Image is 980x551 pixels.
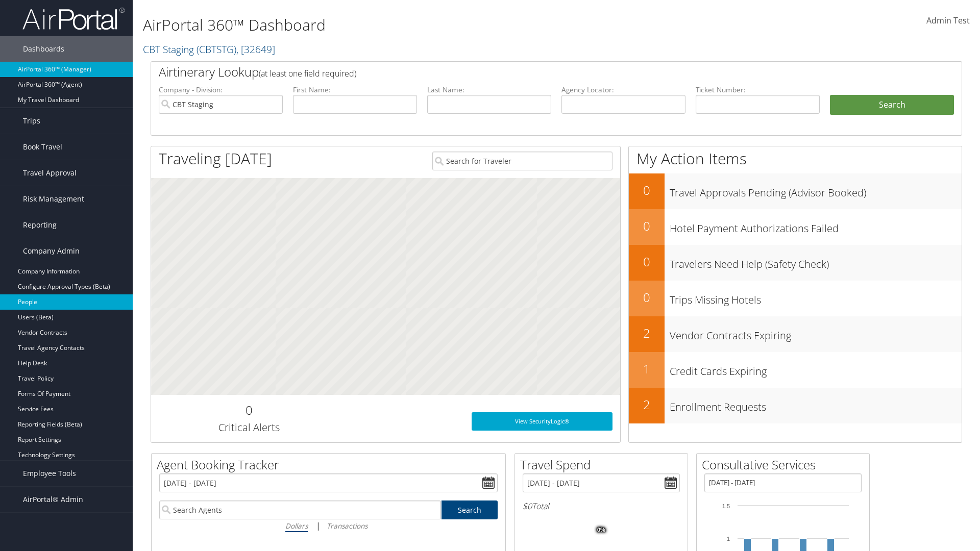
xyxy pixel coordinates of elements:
h2: 2 [629,324,665,342]
h2: 2 [629,396,665,413]
h3: Enrollment Requests [670,395,962,414]
a: 2Enrollment Requests [629,388,962,423]
span: (at least one field required) [259,68,356,79]
button: Search [830,95,954,115]
h2: 1 [629,360,665,378]
a: 0Hotel Payment Authorizations Failed [629,209,962,245]
i: Transactions [327,521,367,531]
h3: Hotel Payment Authorizations Failed [670,216,962,236]
label: Agency Locator: [561,85,685,95]
h3: Travel Approvals Pending (Advisor Booked) [670,181,962,200]
input: Search Agents [159,500,441,519]
tspan: 1.5 [722,503,730,509]
input: Search for Traveler [432,152,612,170]
span: , [ 32649 ] [236,42,275,56]
a: View SecurityLogic® [472,412,612,431]
h2: 0 [629,217,665,235]
h1: AirPortal 360™ Dashboard [143,14,694,36]
div: | [159,519,498,532]
h2: Travel Spend [520,456,688,473]
label: Last Name: [427,85,551,95]
a: Admin Test [926,5,970,37]
a: 1Credit Cards Expiring [629,352,962,388]
span: Risk Management [23,186,84,212]
h3: Trips Missing Hotels [670,288,962,307]
label: Company - Division: [159,85,283,95]
span: Reporting [23,212,57,238]
h1: Traveling [DATE] [159,148,272,169]
a: 0Travel Approvals Pending (Advisor Booked) [629,173,962,209]
a: 2Vendor Contracts Expiring [629,316,962,352]
h3: Credit Cards Expiring [670,359,962,379]
i: Dollars [285,521,308,531]
span: Company Admin [23,238,80,264]
tspan: 1 [727,536,730,542]
span: Dashboards [23,36,64,62]
h1: My Action Items [629,148,962,169]
a: Search [442,500,498,519]
span: Travel Approval [23,160,77,186]
span: AirPortal® Admin [23,487,83,512]
a: CBT Staging [143,42,275,56]
span: Employee Tools [23,461,76,486]
h3: Vendor Contracts Expiring [670,323,962,343]
h2: 0 [629,182,665,199]
h2: 0 [629,289,665,306]
h2: Consultative Services [702,456,869,473]
h2: 0 [629,253,665,270]
h2: 0 [159,402,339,419]
h2: Agent Booking Tracker [157,456,505,473]
label: First Name: [293,85,417,95]
span: Admin Test [926,15,970,26]
span: $0 [523,500,532,512]
span: Book Travel [23,134,62,160]
label: Ticket Number: [696,85,820,95]
span: Trips [23,108,40,134]
span: ( CBTSTG ) [197,42,236,56]
tspan: 0% [597,527,605,533]
a: 0Travelers Need Help (Safety Check) [629,245,962,281]
a: 0Trips Missing Hotels [629,281,962,316]
h3: Travelers Need Help (Safety Check) [670,252,962,271]
h2: Airtinerary Lookup [159,63,887,81]
h6: Total [523,500,680,512]
h3: Critical Alerts [159,420,339,435]
img: airportal-logo.png [22,7,125,31]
